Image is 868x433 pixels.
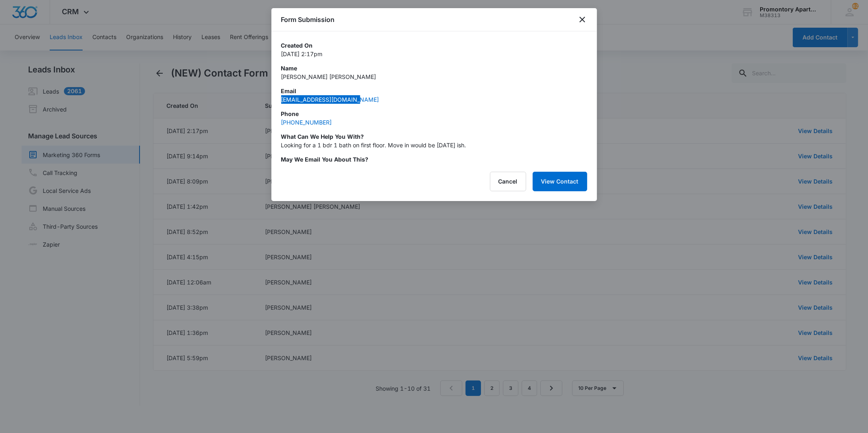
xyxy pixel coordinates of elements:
[281,41,587,50] p: Created On
[281,109,587,118] p: Phone
[281,64,587,72] p: Name
[577,15,587,24] button: close
[490,172,526,191] button: Cancel
[281,15,335,24] h1: Form Submission
[281,119,332,126] a: [PHONE_NUMBER]
[281,141,587,149] p: Looking for a 1 bdr 1 bath on first floor. Move in would be [DATE] ish.
[533,172,587,191] button: View Contact
[281,50,587,58] p: [DATE] 2:17pm
[281,132,587,141] p: What can we help you with?
[281,87,587,95] p: Email
[281,155,587,164] p: May we email you about this?
[281,96,379,103] a: [EMAIL_ADDRESS][DOMAIN_NAME]
[281,72,587,81] p: [PERSON_NAME] [PERSON_NAME]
